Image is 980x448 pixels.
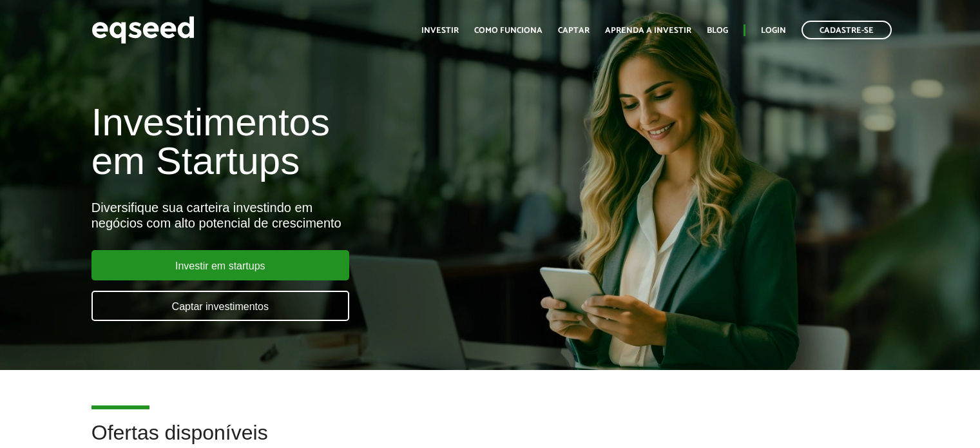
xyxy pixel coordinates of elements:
[802,21,892,39] a: Cadastre-se
[605,26,691,35] a: Aprenda a investir
[91,291,349,321] a: Captar investimentos
[91,13,195,47] img: EqSeed
[91,200,562,231] div: Diversifique sua carteira investindo em negócios com alto potencial de crescimento
[761,26,786,35] a: Login
[707,26,728,35] a: Blog
[558,26,590,35] a: Captar
[474,26,543,35] a: Como funciona
[91,103,562,180] h1: Investimentos em Startups
[421,26,459,35] a: Investir
[91,250,349,280] a: Investir em startups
